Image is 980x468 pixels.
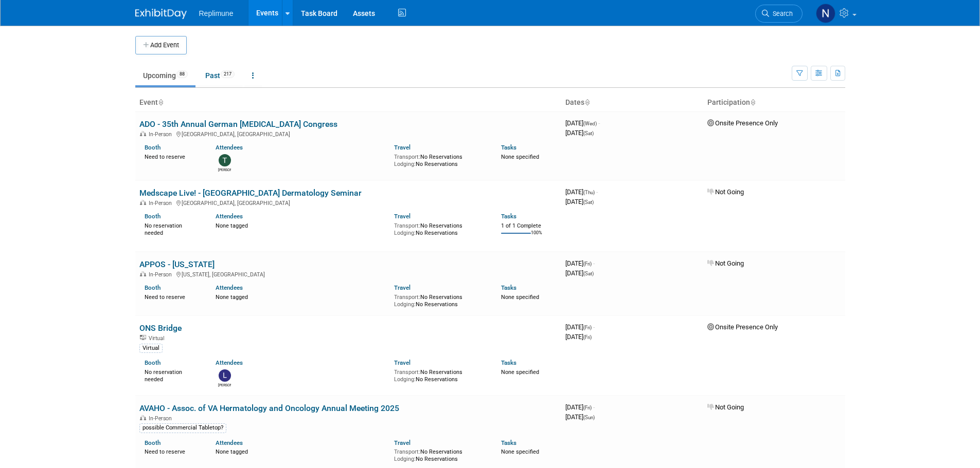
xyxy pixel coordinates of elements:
[140,200,146,205] img: In-Person Event
[565,188,598,196] span: [DATE]
[140,415,146,420] img: In-Person Event
[394,144,411,151] a: Travel
[394,292,486,308] div: No Reservations No Reservations
[216,359,243,366] a: Attendees
[394,161,416,167] span: Lodging:
[219,154,231,166] img: Tim Hanke
[583,121,597,126] span: (Wed)
[593,403,595,411] span: -
[149,131,175,138] span: In-Person
[593,259,595,267] span: -
[139,423,226,433] div: possible Commercial Tabletop?
[135,66,195,85] a: Upcoming88
[394,367,486,383] div: No Reservations No Reservations
[583,199,594,205] span: (Sat)
[145,152,201,161] div: Need to reserve
[501,448,539,455] span: None specified
[394,456,416,462] span: Lodging:
[501,222,557,230] div: 1 of 1 Complete
[565,269,594,277] span: [DATE]
[394,301,416,308] span: Lodging:
[198,66,242,85] a: Past217
[394,439,411,446] a: Travel
[707,259,744,267] span: Not Going
[769,10,793,17] span: Search
[394,152,486,167] div: No Reservations No Reservations
[394,376,416,383] span: Lodging:
[565,403,595,411] span: [DATE]
[583,190,595,195] span: (Thu)
[219,369,231,382] img: laura salts
[565,198,594,205] span: [DATE]
[140,335,146,340] img: Virtual Event
[565,119,600,127] span: [DATE]
[139,188,362,198] a: Medscape Live! - [GEOGRAPHIC_DATA] Dermatology Seminar
[139,119,337,129] a: ADO - 35th Annual German [MEDICAL_DATA] Congress
[139,403,399,413] a: AVAHO - Assoc. of VA Hermatology and Oncology Annual Meeting 2025
[501,154,539,160] span: None specified
[199,9,234,17] span: Replimune
[145,367,201,383] div: No reservation needed
[149,200,175,207] span: In-Person
[531,230,542,244] td: 100%
[583,261,592,267] span: (Fri)
[394,294,420,301] span: Transport:
[145,220,201,236] div: No reservation needed
[707,403,744,411] span: Not Going
[158,98,163,106] a: Sort by Event Name
[218,382,231,388] div: laura salts
[501,294,539,301] span: None specified
[149,415,175,422] span: In-Person
[565,129,594,137] span: [DATE]
[149,335,167,342] span: Virtual
[707,323,778,331] span: Onsite Presence Only
[565,413,595,421] span: [DATE]
[145,359,161,366] a: Booth
[598,119,600,127] span: -
[394,284,411,291] a: Travel
[394,448,420,455] span: Transport:
[140,271,146,276] img: In-Person Event
[565,333,592,341] span: [DATE]
[221,70,235,78] span: 217
[501,359,516,366] a: Tasks
[583,325,592,330] span: (Fri)
[216,144,243,151] a: Attendees
[501,439,516,446] a: Tasks
[145,439,161,446] a: Booth
[394,222,420,229] span: Transport:
[139,198,557,207] div: [GEOGRAPHIC_DATA], [GEOGRAPHIC_DATA]
[501,144,516,151] a: Tasks
[216,292,386,301] div: None tagged
[561,94,703,111] th: Dates
[394,213,411,220] a: Travel
[135,94,561,111] th: Event
[565,323,595,331] span: [DATE]
[565,259,595,267] span: [DATE]
[394,369,420,376] span: Transport:
[145,213,161,220] a: Booth
[139,323,182,333] a: ONS Bridge
[707,188,744,196] span: Not Going
[145,292,201,301] div: Need to reserve
[139,259,215,269] a: APPOS - [US_STATE]
[216,446,386,456] div: None tagged
[145,144,161,151] a: Booth
[593,323,595,331] span: -
[139,344,163,353] div: Virtual
[139,129,557,138] div: [GEOGRAPHIC_DATA], [GEOGRAPHIC_DATA]
[755,5,803,23] a: Search
[501,213,516,220] a: Tasks
[135,36,187,54] button: Add Event
[394,230,416,236] span: Lodging:
[149,271,175,278] span: In-Person
[707,119,778,127] span: Onsite Presence Only
[750,98,755,106] a: Sort by Participation Type
[596,188,598,196] span: -
[216,439,243,446] a: Attendees
[218,166,231,173] div: Tim Hanke
[139,270,557,278] div: [US_STATE], [GEOGRAPHIC_DATA]
[584,98,590,106] a: Sort by Start Date
[140,131,146,136] img: In-Person Event
[816,4,835,23] img: Nicole Schaeffner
